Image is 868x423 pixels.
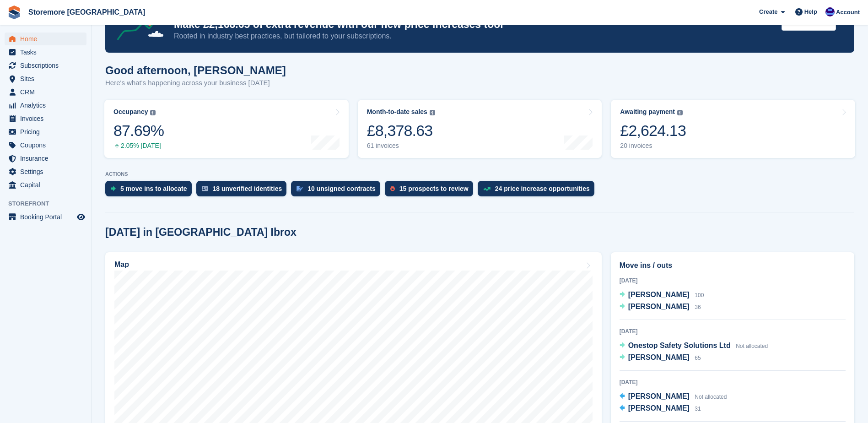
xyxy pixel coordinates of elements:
[620,403,701,415] a: [PERSON_NAME] 31
[5,211,86,223] a: menu
[430,110,435,115] img: icon-info-grey-7440780725fd019a000dd9b08b2336e03edf1995a4989e88bcd33f0948082b44.svg
[385,181,478,201] a: 15 prospects to review
[20,72,75,85] span: Sites
[7,5,21,19] img: stora-icon-8386f47178a22dfd0bd8f6a31ec36ba5ce8667c1dd55bd0f319d3a0aa187defe.svg
[483,187,491,191] img: price_increase_opportunities-93ffe204e8149a01c8c9dc8f82e8f89637d9d84a8eef4429ea346261dce0b2c0.svg
[20,33,75,45] span: Home
[5,46,86,59] a: menu
[358,100,602,158] a: Month-to-date sales £8,378.63 61 invoices
[291,181,385,201] a: 10 unsigned contracts
[5,99,86,112] a: menu
[5,125,86,138] a: menu
[20,112,75,125] span: Invoices
[628,392,690,400] span: [PERSON_NAME]
[620,352,701,364] a: [PERSON_NAME] 65
[8,199,91,208] span: Storefront
[628,404,690,412] span: [PERSON_NAME]
[804,7,817,16] span: Help
[5,165,86,178] a: menu
[620,277,846,285] div: [DATE]
[20,139,75,152] span: Coupons
[836,8,860,17] span: Account
[620,260,846,271] h2: Move ins / outs
[367,121,435,140] div: £8,378.63
[113,108,148,116] div: Occupancy
[620,121,686,140] div: £2,624.13
[628,291,690,298] span: [PERSON_NAME]
[120,185,187,192] div: 5 move ins to allocate
[620,301,701,313] a: [PERSON_NAME] 36
[113,142,164,150] div: 2.05% [DATE]
[150,110,156,115] img: icon-info-grey-7440780725fd019a000dd9b08b2336e03edf1995a4989e88bcd33f0948082b44.svg
[390,186,395,191] img: prospect-51fa495bee0391a8d652442698ab0144808aea92771e9ea1ae160a38d050c398.svg
[367,108,427,116] div: Month-to-date sales
[105,78,286,88] p: Here's what's happening across your business [DATE]
[25,5,149,20] a: Storemore [GEOGRAPHIC_DATA]
[5,33,86,45] a: menu
[105,226,297,239] h2: [DATE] in [GEOGRAPHIC_DATA] Ibrox
[5,179,86,191] a: menu
[677,110,683,115] img: icon-info-grey-7440780725fd019a000dd9b08b2336e03edf1995a4989e88bcd33f0948082b44.svg
[399,185,469,192] div: 15 prospects to review
[20,59,75,72] span: Subscriptions
[478,181,599,201] a: 24 price increase opportunities
[105,171,854,177] p: ACTIONS
[695,292,704,298] span: 100
[628,342,731,349] span: Onestop Safety Solutions Ltd
[5,152,86,165] a: menu
[5,112,86,125] a: menu
[695,394,727,400] span: Not allocated
[495,185,590,192] div: 24 price increase opportunities
[111,186,116,191] img: move_ins_to_allocate_icon-fdf77a2bb77ea45bf5b3d319d69a93e2d87916cf1d5bf7949dd705db3b84f3ca.svg
[5,72,86,85] a: menu
[174,31,774,41] p: Rooted in industry best practices, but tailored to your subscriptions.
[114,260,129,269] h2: Map
[20,179,75,191] span: Capital
[20,211,75,223] span: Booking Portal
[620,289,704,301] a: [PERSON_NAME] 100
[628,303,690,310] span: [PERSON_NAME]
[620,391,727,403] a: [PERSON_NAME] Not allocated
[620,108,675,116] div: Awaiting payment
[620,340,768,352] a: Onestop Safety Solutions Ltd Not allocated
[695,304,701,310] span: 36
[202,186,208,191] img: verify_identity-adf6edd0f0f0b5bbfe63781bf79b02c33cf7c696d77639b501bdc392416b5a36.svg
[20,165,75,178] span: Settings
[104,100,349,158] a: Occupancy 87.69% 2.05% [DATE]
[105,64,286,76] h1: Good afternoon, [PERSON_NAME]
[20,86,75,98] span: CRM
[20,125,75,138] span: Pricing
[213,185,282,192] div: 18 unverified identities
[5,86,86,98] a: menu
[759,7,777,16] span: Create
[620,142,686,150] div: 20 invoices
[736,343,768,349] span: Not allocated
[20,152,75,165] span: Insurance
[5,59,86,72] a: menu
[20,99,75,112] span: Analytics
[20,46,75,59] span: Tasks
[695,355,701,361] span: 65
[611,100,855,158] a: Awaiting payment £2,624.13 20 invoices
[75,211,86,222] a: Preview store
[297,186,303,191] img: contract_signature_icon-13c848040528278c33f63329250d36e43548de30e8caae1d1a13099fd9432cc5.svg
[307,185,376,192] div: 10 unsigned contracts
[113,121,164,140] div: 87.69%
[196,181,291,201] a: 18 unverified identities
[695,406,701,412] span: 31
[5,139,86,152] a: menu
[620,378,846,386] div: [DATE]
[105,181,196,201] a: 5 move ins to allocate
[620,327,846,336] div: [DATE]
[825,7,835,16] img: Angela
[367,142,435,150] div: 61 invoices
[628,353,690,361] span: [PERSON_NAME]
